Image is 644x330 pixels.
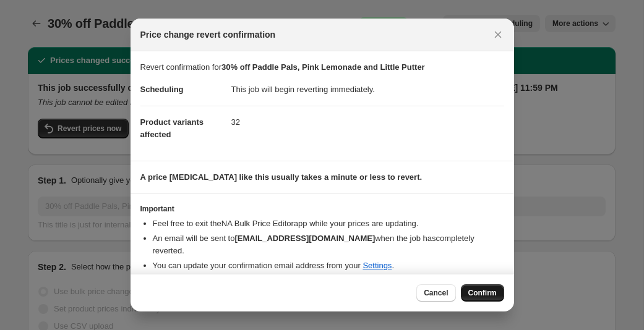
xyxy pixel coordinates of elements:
[153,260,504,272] li: You can update your confirmation email address from your .
[461,284,504,302] button: Confirm
[489,26,507,43] button: Close
[140,117,204,139] span: Product variants affected
[424,288,448,298] span: Cancel
[363,261,392,270] a: Settings
[140,172,423,182] b: A price [MEDICAL_DATA] like this usually takes a minute or less to revert.
[153,232,504,257] li: An email will be sent to when the job has completely reverted .
[140,85,184,94] span: Scheduling
[468,288,497,298] span: Confirm
[153,218,504,230] li: Feel free to exit the NA Bulk Price Editor app while your prices are updating.
[231,74,504,106] dd: This job will begin reverting immediately.
[140,61,504,74] p: Revert confirmation for
[140,204,504,214] h3: Important
[221,62,425,72] b: 30% off Paddle Pals, Pink Lemonade and Little Putter
[140,28,276,41] span: Price change revert confirmation
[416,284,455,302] button: Cancel
[231,106,504,138] dd: 32
[234,234,375,243] b: [EMAIL_ADDRESS][DOMAIN_NAME]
